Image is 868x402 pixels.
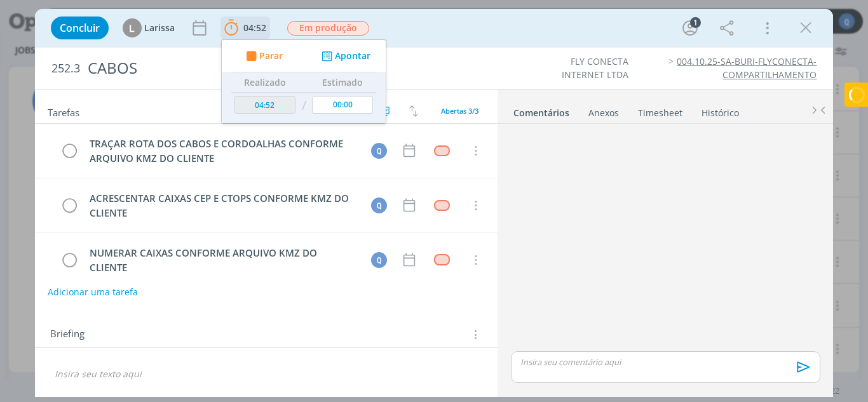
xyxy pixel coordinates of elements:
div: 1 [690,17,701,28]
span: 252.3 [51,62,80,76]
a: 004.10.25-SA-BURI-FLYCONECTA-COMPARTILHAMENTO [677,55,817,80]
div: Q [371,198,387,213]
button: Q [369,196,388,215]
button: 1 [680,18,700,38]
button: Adicionar uma tarefa [47,281,139,304]
a: Comentários [513,101,570,119]
span: Larissa [144,23,175,32]
a: Histórico [701,101,740,119]
div: TRAÇAR ROTA DOS CABOS E CORDOALHAS CONFORME ARQUIVO KMZ DO CLIENTE [85,136,360,166]
div: CABOS [83,53,492,84]
ul: 04:52 [221,39,386,124]
button: Q [369,250,388,269]
a: FLY CONECTA INTERNET LTDA [562,55,628,80]
button: Apontar [318,50,371,63]
td: / [298,93,309,119]
th: Realizado [231,72,299,93]
span: Abertas 3/3 [441,106,478,116]
span: Tarefas [48,104,79,119]
button: LLarissa [123,18,175,37]
div: L [123,18,142,37]
span: Concluir [60,23,100,33]
span: Parar [259,51,282,60]
th: Estimado [309,72,376,93]
button: 04:52 [221,18,269,38]
button: Concluir [51,17,109,39]
span: Briefing [50,326,85,343]
div: Q [371,252,387,268]
span: 04:52 [243,22,266,34]
div: Anexos [588,107,619,119]
div: dialog [35,9,834,397]
div: NUMERAR CAIXAS CONFORME ARQUIVO KMZ DO CLIENTE [85,245,360,275]
div: Q [371,143,387,159]
button: Parar [242,50,283,63]
div: ACRESCENTAR CAIXAS CEP E CTOPS CONFORME KMZ DO CLIENTE [85,191,360,220]
a: Timesheet [637,101,683,119]
span: Em produção [287,21,369,36]
img: arrow-down-up.svg [409,105,418,117]
button: Em produção [287,20,370,36]
button: Q [369,141,388,160]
